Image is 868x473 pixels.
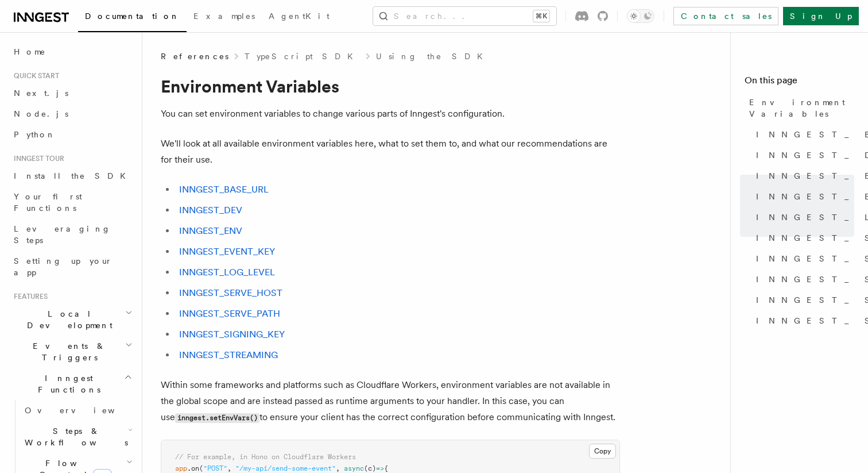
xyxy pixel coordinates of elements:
a: INNGEST_SIGNING_KEY [179,329,285,340]
span: Overview [25,406,143,415]
span: Quick start [9,71,59,80]
span: Home [14,46,46,57]
span: Node.js [14,109,68,118]
h1: Environment Variables [161,76,620,97]
p: We'll look at all available environment variables here, what to set them to, and what our recomme... [161,136,620,168]
a: Examples [187,3,262,31]
a: INNGEST_BASE_URL [179,184,269,195]
a: Leveraging Steps [9,218,135,251]
p: Within some frameworks and platforms such as Cloudflare Workers, environment variables are not av... [161,377,620,426]
span: .on [187,464,199,472]
a: Home [9,41,135,62]
a: Python [9,124,135,145]
span: Events & Triggers [9,340,125,363]
span: , [336,464,340,472]
a: Install the SDK [9,166,135,186]
a: INNGEST_STREAMING [179,349,278,360]
span: Python [14,130,56,139]
a: AgentKit [262,3,336,31]
span: Next.js [14,89,68,98]
span: async [344,464,364,472]
span: app [175,464,187,472]
p: You can set environment variables to change various parts of Inngest's configuration. [161,106,620,122]
a: INNGEST_ENV [179,225,242,236]
span: { [384,464,388,472]
kbd: ⌘K [533,10,549,22]
span: "/my-api/send-some-event" [235,464,336,472]
span: AgentKit [269,11,330,21]
span: Local Development [9,308,125,331]
span: Install the SDK [14,171,133,180]
a: INNGEST_SIGNING_KEY_FALLBACK [751,290,854,310]
span: Inngest Functions [9,372,124,395]
a: Sign Up [783,7,859,25]
a: Using the SDK [376,51,490,62]
a: INNGEST_EVENT_KEY [179,246,275,257]
button: Copy [589,444,616,459]
button: Local Development [9,303,135,336]
a: INNGEST_ENV [751,166,854,186]
a: INNGEST_LOG_LEVEL [751,207,854,228]
span: Documentation [85,11,180,21]
span: Your first Functions [14,192,82,213]
a: Documentation [78,3,187,32]
span: "POST" [203,464,227,472]
a: INNGEST_BASE_URL [751,124,854,145]
span: Leveraging Steps [14,224,111,245]
a: INNGEST_SERVE_HOST [179,287,282,298]
span: , [227,464,231,472]
a: Environment Variables [745,92,854,124]
a: INNGEST_SERVE_PATH [179,308,280,319]
span: Environment Variables [749,97,854,120]
span: => [376,464,384,472]
span: ( [199,464,203,472]
button: Steps & Workflows [20,421,135,453]
code: inngest.setEnvVars() [175,413,259,423]
a: INNGEST_SERVE_PATH [751,248,854,269]
span: Features [9,292,48,301]
a: INNGEST_DEV [751,145,854,166]
a: INNGEST_SERVE_HOST [751,228,854,248]
a: Contact sales [673,7,778,25]
a: INNGEST_SIGNING_KEY [751,269,854,290]
span: References [161,51,228,62]
button: Toggle dark mode [627,9,654,23]
span: Steps & Workflows [20,425,128,448]
a: Setting up your app [9,251,135,283]
a: INNGEST_DEV [179,205,242,216]
button: Events & Triggers [9,336,135,368]
a: INNGEST_STREAMING [751,310,854,331]
span: Inngest tour [9,154,64,163]
a: Overview [20,400,135,421]
button: Inngest Functions [9,368,135,400]
span: Setting up your app [14,256,113,277]
span: (c) [364,464,376,472]
a: INNGEST_LOG_LEVEL [179,267,275,278]
a: Next.js [9,83,135,103]
a: Your first Functions [9,186,135,218]
a: TypeScript SDK [245,51,360,62]
button: Search...⌘K [373,7,556,25]
span: // For example, in Hono on Cloudflare Workers [175,453,356,461]
a: INNGEST_EVENT_KEY [751,186,854,207]
h4: On this page [745,74,854,92]
a: Node.js [9,103,135,124]
span: Examples [193,11,255,21]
